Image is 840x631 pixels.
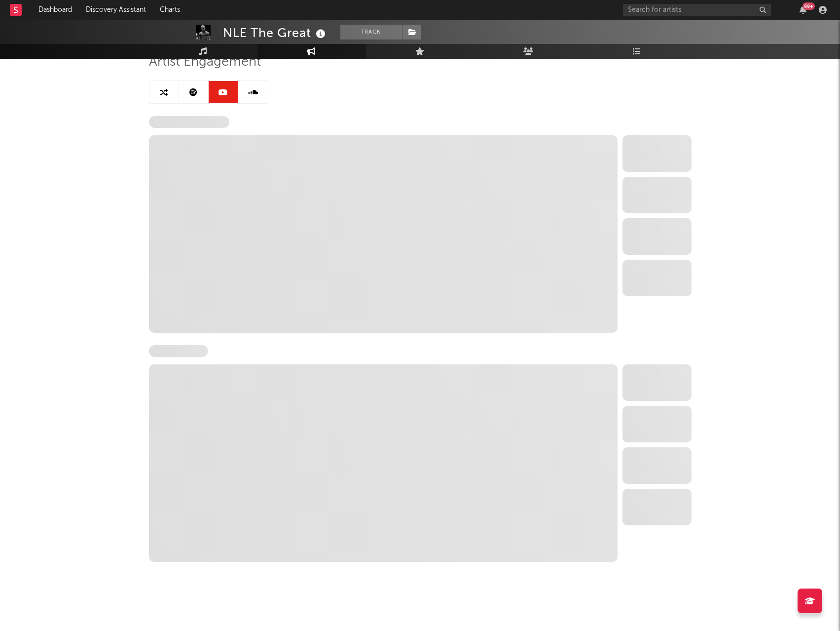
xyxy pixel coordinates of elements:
span: YouTube Subscribers [149,116,229,128]
span: Artist Engagement [149,56,261,68]
button: 99+ [800,6,806,14]
button: Track [340,25,402,39]
input: Search for artists [623,4,771,16]
div: NLE The Great [223,25,328,41]
div: 99 + [803,2,815,10]
span: YouTube Views [149,345,208,357]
